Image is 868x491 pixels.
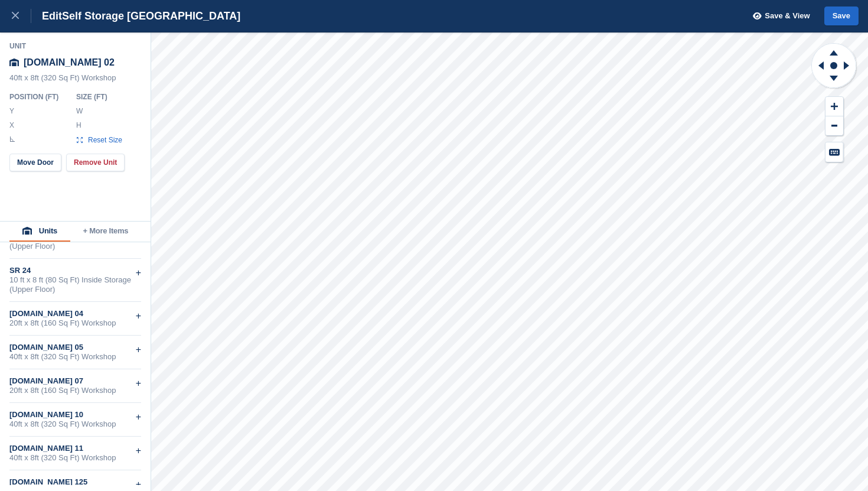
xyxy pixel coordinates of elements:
[824,6,859,26] button: Save
[9,154,61,171] button: Move Door
[9,309,141,318] div: [DOMAIN_NAME] 04
[10,136,15,142] img: angle-icn.0ed2eb85.svg
[765,10,810,22] span: Save & View
[9,222,70,242] button: Units
[136,343,141,357] div: +
[825,97,843,116] button: Zoom In
[66,154,125,171] button: Remove Unit
[9,420,141,429] div: 40ft x 8ft (320 Sq Ft) Workshop
[9,403,141,437] div: [DOMAIN_NAME] 1040ft x 8ft (320 Sq Ft) Workshop+
[136,376,141,391] div: +
[9,376,141,386] div: [DOMAIN_NAME] 07
[9,410,141,420] div: [DOMAIN_NAME] 10
[136,444,141,458] div: +
[746,6,810,26] button: Save & View
[825,116,843,136] button: Zoom Out
[9,444,141,453] div: [DOMAIN_NAME] 11
[9,453,141,463] div: 40ft x 8ft (320 Sq Ft) Workshop
[70,222,141,242] button: + More Items
[136,309,141,323] div: +
[9,92,67,102] div: Position ( FT )
[9,259,141,302] div: SR 2410 ft x 8 ft (80 Sq Ft) Inside Storage (Upper Floor)+
[9,52,142,73] div: [DOMAIN_NAME] 02
[9,302,141,336] div: [DOMAIN_NAME] 0420ft x 8ft (160 Sq Ft) Workshop+
[9,41,142,51] div: Unit
[76,121,82,130] label: H
[136,266,141,280] div: +
[9,352,141,362] div: 40ft x 8ft (320 Sq Ft) Workshop
[31,9,240,23] div: Edit Self Storage [GEOGRAPHIC_DATA]
[76,106,82,116] label: W
[9,369,141,403] div: [DOMAIN_NAME] 0720ft x 8ft (160 Sq Ft) Workshop+
[9,275,141,294] div: 10 ft x 8 ft (80 Sq Ft) Inside Storage (Upper Floor)
[136,410,141,424] div: +
[9,437,141,470] div: [DOMAIN_NAME] 1140ft x 8ft (320 Sq Ft) Workshop+
[76,92,128,102] div: Size ( FT )
[9,386,141,395] div: 20ft x 8ft (160 Sq Ft) Workshop
[9,73,142,89] div: 40ft x 8ft (320 Sq Ft) Workshop
[9,336,141,369] div: [DOMAIN_NAME] 0540ft x 8ft (320 Sq Ft) Workshop+
[9,106,15,116] label: Y
[9,318,141,328] div: 20ft x 8ft (160 Sq Ft) Workshop
[825,142,843,162] button: Keyboard Shortcuts
[9,343,141,352] div: [DOMAIN_NAME] 05
[87,135,123,145] span: Reset Size
[9,266,141,275] div: SR 24
[9,477,141,487] div: [DOMAIN_NAME] 125
[9,121,15,130] label: X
